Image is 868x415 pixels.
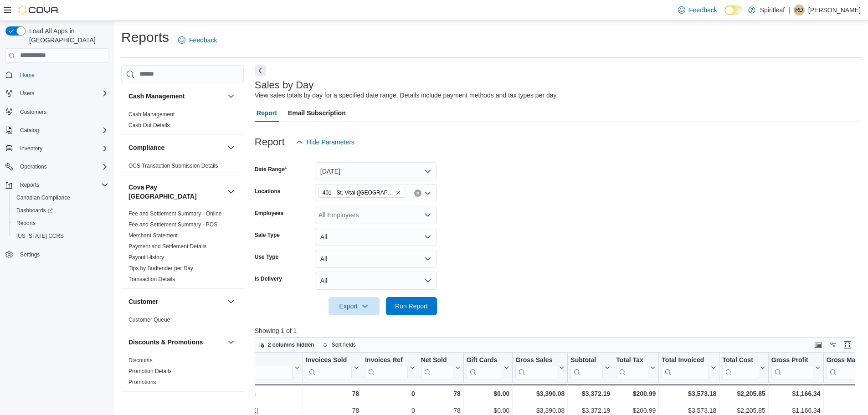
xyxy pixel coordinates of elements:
span: Customers [20,108,46,116]
a: Customers [16,107,50,118]
span: Home [20,72,35,79]
label: Date Range [255,166,287,173]
div: Net Sold [421,356,453,364]
button: Total Invoiced [662,356,716,379]
span: Export [334,297,374,315]
button: [US_STATE] CCRS [9,230,112,242]
div: Cova Pay [GEOGRAPHIC_DATA] [121,208,244,288]
span: 401 - St. Vital (Winnipeg) [318,188,405,198]
button: Open list of options [424,211,431,219]
button: Cash Management [226,91,236,102]
span: Report [257,104,277,122]
button: Next [255,65,266,76]
span: [US_STATE] CCRS [16,232,64,240]
span: Payment and Settlement Details [128,243,206,250]
div: Discounts & Promotions [121,355,244,391]
button: Catalog [16,125,42,136]
button: Cova Pay [GEOGRAPHIC_DATA] [128,183,224,201]
div: Gift Cards [466,356,502,364]
button: Invoices Sold [306,356,359,379]
button: Reports [16,179,43,190]
div: View sales totals by day for a specified date range. Details include payment methods and tax type... [255,91,558,100]
button: Compliance [226,142,236,153]
a: Dashboards [13,205,56,216]
button: Cash Management [128,92,224,101]
a: Fee and Settlement Summary - POS [128,221,217,228]
div: Customer [121,314,244,329]
button: Inventory [2,142,112,155]
a: Discounts [128,357,153,364]
span: Sort fields [332,341,356,348]
span: Promotion Details [128,368,172,375]
div: Total Cost [722,356,758,364]
button: Export [329,297,380,315]
span: Canadian Compliance [13,192,108,203]
button: Customers [2,105,112,118]
button: All [315,250,437,268]
button: Users [16,88,38,99]
h3: Sales by Day [255,80,314,91]
button: Open list of options [424,190,431,197]
button: Settings [2,248,112,261]
div: 0 [365,388,415,399]
div: Gross Sales [515,356,557,364]
label: Use Type [255,253,278,261]
span: Load All Apps in [GEOGRAPHIC_DATA] [26,26,108,45]
div: Total Tax [616,356,648,379]
div: Total Cost [722,356,758,379]
button: Invoices Ref [365,356,415,379]
button: [DATE] [315,162,437,180]
span: Reports [16,220,36,227]
a: Tips by Budtender per Day [128,265,193,272]
div: Invoices Sold [306,356,352,379]
span: OCS Transaction Submission Details [128,162,218,169]
a: Canadian Compliance [13,192,74,203]
a: Cash Out Details [128,122,170,128]
span: Operations [16,161,108,172]
span: Operations [20,163,47,170]
button: Inventory [16,143,46,154]
button: Hide Parameters [292,133,358,151]
button: Cova Pay [GEOGRAPHIC_DATA] [226,186,236,197]
div: Total Tax [616,356,648,364]
p: | [788,5,790,15]
nav: Complex example [5,65,108,285]
div: $0.00 [466,388,509,399]
span: Email Subscription [288,104,346,122]
span: Reports [13,218,108,229]
span: Dashboards [13,205,108,216]
span: Transaction Details [128,276,175,283]
div: Gross Profit [771,356,813,379]
button: Home [2,68,112,82]
span: Catalog [20,127,39,134]
span: 2 columns hidden [268,341,314,348]
button: Gross Profit [771,356,821,379]
span: Discounts [128,357,153,364]
button: Sort fields [319,339,360,350]
a: Cash Management [128,111,175,118]
span: Canadian Compliance [16,194,70,201]
button: Total Tax [616,356,656,379]
button: 2 columns hidden [255,339,318,350]
span: Feedback [689,5,717,15]
span: Users [20,90,34,97]
a: Home [16,70,38,81]
div: Net Sold [421,356,453,379]
div: Gross Sales [515,356,557,379]
span: Hide Parameters [307,138,354,147]
div: Subtotal [570,356,603,364]
h3: Compliance [128,143,164,152]
span: Fee and Settlement Summary - Online [128,210,222,217]
span: Cash Management [128,111,175,118]
span: Promotions [128,379,156,386]
button: All [315,228,437,246]
a: Promotions [128,379,156,385]
span: Home [16,69,108,81]
a: Customer Queue [128,317,170,323]
button: Compliance [128,143,224,152]
span: Users [16,88,108,99]
button: Catalog [2,124,112,137]
img: Cova [18,5,59,15]
div: 78 [421,388,460,399]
